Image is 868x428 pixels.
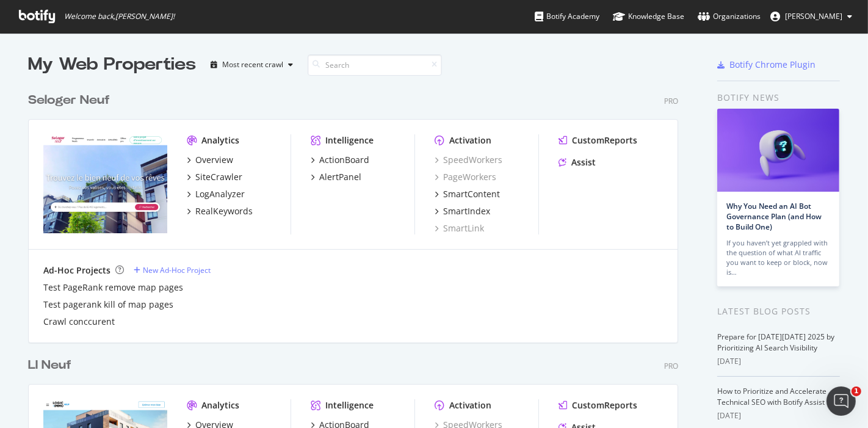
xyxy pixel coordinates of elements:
div: Pro [664,96,678,106]
div: Activation [449,399,491,412]
div: Pro [664,361,678,371]
button: [PERSON_NAME] [761,7,862,26]
div: LI Neuf [28,357,71,374]
div: CustomReports [572,399,637,412]
a: SiteCrawler [187,171,242,183]
a: Overview [187,154,233,166]
a: Seloger Neuf [28,92,115,109]
div: [DATE] [717,356,840,367]
a: Test PageRank remove map pages [43,281,183,294]
img: selogerneuf.com [43,134,167,233]
div: Organizations [698,10,761,23]
div: Botify Chrome Plugin [729,59,816,71]
div: SiteCrawler [195,171,242,183]
div: SmartIndex [443,205,490,217]
a: SpeedWorkers [435,154,502,166]
div: New Ad-Hoc Project [143,265,211,275]
span: Welcome back, [PERSON_NAME] ! [64,12,175,21]
a: LogAnalyzer [187,188,245,200]
a: How to Prioritize and Accelerate Technical SEO with Botify Assist [717,386,826,407]
a: Assist [559,156,596,169]
div: Assist [571,156,596,169]
a: CustomReports [559,399,637,412]
input: Search [308,54,442,76]
a: Why You Need an AI Bot Governance Plan (and How to Build One) [726,201,822,232]
span: 1 [852,386,861,396]
div: Most recent crawl [222,61,283,68]
div: Activation [449,134,491,147]
a: SmartLink [435,222,484,234]
div: Analytics [201,399,239,412]
div: My Web Properties [28,53,196,77]
a: AlertPanel [311,171,361,183]
div: Seloger Neuf [28,92,110,109]
a: Crawl conccurent [43,316,115,328]
div: CustomReports [572,134,637,147]
a: CustomReports [559,134,637,147]
div: Analytics [201,134,239,147]
a: Prepare for [DATE][DATE] 2025 by Prioritizing AI Search Visibility [717,332,834,353]
div: AlertPanel [319,171,361,183]
div: Intelligence [325,399,374,412]
button: Most recent crawl [206,55,298,74]
div: Intelligence [325,134,374,147]
div: ActionBoard [319,154,369,166]
div: Knowledge Base [613,10,684,23]
div: LogAnalyzer [195,188,245,200]
a: SmartIndex [435,205,490,217]
div: Latest Blog Posts [717,305,840,318]
a: Botify Chrome Plugin [717,59,816,71]
a: RealKeywords [187,205,253,217]
div: Overview [195,154,233,166]
img: Why You Need an AI Bot Governance Plan (and How to Build One) [717,109,839,192]
div: Botify Academy [535,10,599,23]
div: SmartContent [443,188,500,200]
div: [DATE] [717,410,840,421]
div: Botify news [717,91,840,104]
span: Jean-Baptiste Picot [785,11,842,21]
div: Ad-Hoc Projects [43,264,110,277]
a: Test pagerank kill of map pages [43,299,173,311]
div: RealKeywords [195,205,253,217]
a: New Ad-Hoc Project [134,265,211,275]
a: SmartContent [435,188,500,200]
a: LI Neuf [28,357,76,374]
iframe: Intercom live chat [826,386,856,416]
a: ActionBoard [311,154,369,166]
div: If you haven’t yet grappled with the question of what AI traffic you want to keep or block, now is… [726,238,830,277]
a: PageWorkers [435,171,496,183]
